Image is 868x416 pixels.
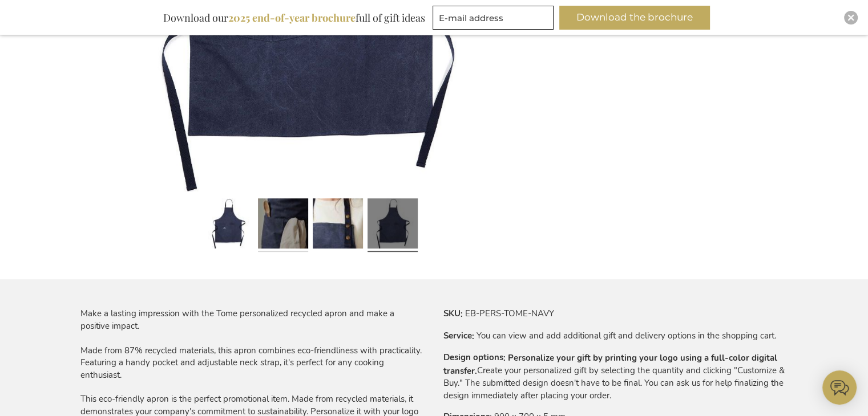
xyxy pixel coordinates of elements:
[477,330,776,341] font: You can view and add additional gift and delivery options in the shopping cart.
[313,194,363,257] a: Personalized Tome Recycled Apron - Navy
[443,352,777,376] font: Personalize your gift by printing your logo using a full-color digital transfer.
[443,330,472,341] font: Service
[465,308,554,319] font: EB-PERS-TOME-NAVY
[228,11,356,25] font: 2025 end-of-year brochure
[203,194,253,257] a: Personalized Tome Recycled Apron - Navy
[847,14,854,21] img: Close
[433,6,554,30] input: E-mail address
[576,11,693,23] font: Download the brochure
[80,308,394,331] font: Make a lasting impression with the Tome personalized recycled apron and make a positive impact.
[443,308,461,319] font: SKU
[559,6,710,30] button: Download the brochure
[368,194,418,257] a: Personalized Tome Recycled Apron - Navy
[433,6,557,33] form: marketing offers and promotions
[443,365,785,401] font: Create your personalized gift by selecting the quantity and clicking "Customize & Buy." The submi...
[258,194,308,257] a: Personalized Tome Recycled Apron - Navy
[822,370,857,405] iframe: belco-activator-frame
[443,352,503,363] font: Design options
[163,11,228,25] font: Download our
[80,345,422,381] font: Made from 87% recycled materials, this apron combines eco-friendliness with practicality. Featuri...
[356,11,425,25] font: full of gift ideas
[844,11,858,25] div: Close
